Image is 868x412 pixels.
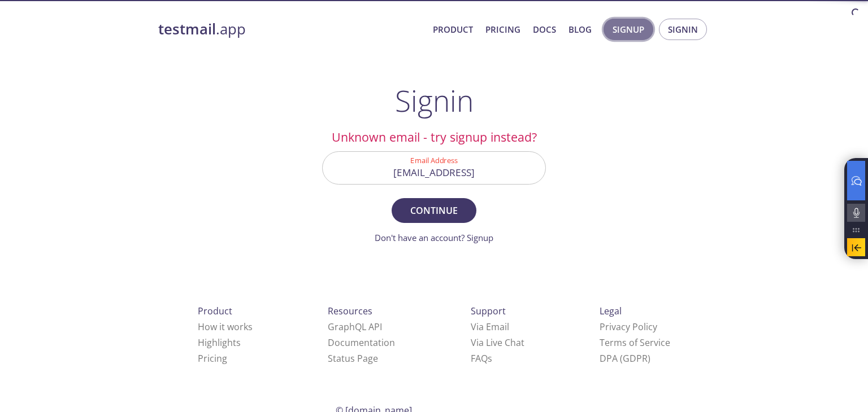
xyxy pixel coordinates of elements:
[404,203,464,218] span: Continue
[533,22,556,37] a: Docs
[433,22,473,37] a: Product
[604,19,653,40] button: Signup
[158,19,216,39] strong: testmail
[568,22,592,37] a: Blog
[198,336,241,349] a: Highlights
[328,336,395,349] a: Documentation
[659,19,707,40] button: Signin
[668,22,698,37] span: Signin
[328,305,372,317] span: Resources
[392,198,476,223] button: Continue
[158,20,424,39] a: testmail.app
[322,128,546,147] h2: Unknown email - try signup instead?
[471,352,492,365] a: FAQ
[485,22,520,37] a: Pricing
[375,232,493,243] a: Don't have an account? Signup
[600,305,622,317] span: Legal
[471,305,506,317] span: Support
[395,84,474,117] h1: Signin
[198,305,232,317] span: Product
[198,321,253,333] a: How it works
[328,352,378,365] a: Status Page
[600,352,650,365] a: DPA (GDPR)
[198,352,227,365] a: Pricing
[600,336,670,349] a: Terms of Service
[613,22,644,37] span: Signup
[328,321,382,333] a: GraphQL API
[488,352,492,365] span: s
[471,336,524,349] a: Via Live Chat
[600,321,657,333] a: Privacy Policy
[471,321,509,333] a: Via Email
